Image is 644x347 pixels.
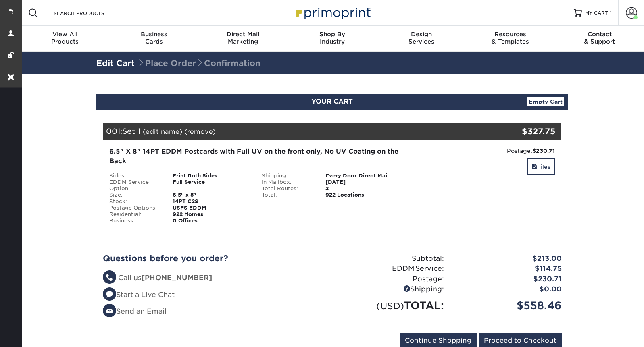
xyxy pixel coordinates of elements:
[415,147,555,155] div: Postage:
[198,26,288,52] a: Direct MailMarketing
[450,253,568,264] div: $213.00
[198,31,288,38] span: Direct Mail
[527,158,555,175] a: Files
[167,192,256,198] div: 6.5" x 8"
[20,31,109,38] span: View All
[167,211,256,218] div: 922 Homes
[376,301,404,311] small: (USD)
[319,185,408,192] div: 2
[103,123,485,140] div: 001:
[20,26,109,52] a: View AllProducts
[414,267,415,270] span: ®
[332,253,450,264] div: Subtotal:
[332,274,450,285] div: Postage:
[332,298,450,313] div: TOTAL:
[142,274,212,282] strong: [PHONE_NUMBER]
[527,97,564,106] a: Empty Cart
[167,172,256,179] div: Print Both Sides
[319,172,408,179] div: Every Door Direct Mail
[450,298,568,313] div: $558.46
[122,127,140,135] span: Set 1
[585,10,608,17] span: MY CART
[20,31,109,45] div: Products
[377,26,466,52] a: DesignServices
[96,58,135,68] a: Edit Cart
[167,198,256,205] div: 14PT C2S
[256,192,319,198] div: Total:
[555,26,644,52] a: Contact& Support
[319,192,408,198] div: 922 Locations
[450,284,568,295] div: $0.00
[53,8,131,18] input: SEARCH PRODUCTS.....
[103,198,167,205] div: Stock:
[103,192,167,198] div: Size:
[143,128,182,135] a: (edit name)
[288,26,377,52] a: Shop ByIndustry
[103,205,167,211] div: Postage Options:
[466,26,555,52] a: Resources& Templates
[103,273,326,283] li: Call us
[555,31,644,45] div: & Support
[377,31,466,38] span: Design
[137,58,261,68] span: Place Order Confirmation
[610,10,612,16] span: 1
[109,26,198,52] a: BusinessCards
[184,128,216,135] a: (remove)
[450,264,568,274] div: $114.75
[167,218,256,224] div: 0 Offices
[292,4,373,21] img: Primoprint
[555,31,644,38] span: Contact
[103,307,167,315] a: Send an Email
[103,253,326,263] h2: Questions before you order?
[532,148,555,154] strong: $230.71
[332,284,450,295] div: Shipping:
[198,31,288,45] div: Marketing
[466,31,555,38] span: Resources
[103,179,167,192] div: EDDM Service Option:
[531,164,537,170] span: files
[485,125,556,137] div: $327.75
[103,218,167,224] div: Business:
[256,185,319,192] div: Total Routes:
[256,172,319,179] div: Shipping:
[332,264,450,274] div: EDDM Service:
[311,98,353,105] span: YOUR CART
[450,274,568,285] div: $230.71
[167,179,256,192] div: Full Service
[103,291,175,299] a: Start a Live Chat
[288,31,377,45] div: Industry
[109,31,198,45] div: Cards
[288,31,377,38] span: Shop By
[319,179,408,185] div: [DATE]
[109,147,402,166] div: 6.5" X 8" 14PT EDDM Postcards with Full UV on the front only, No UV Coating on the Back
[103,172,167,179] div: Sides:
[466,31,555,45] div: & Templates
[109,31,198,38] span: Business
[167,205,256,211] div: USPS EDDM
[256,179,319,185] div: In Mailbox:
[103,211,167,218] div: Residential:
[377,31,466,45] div: Services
